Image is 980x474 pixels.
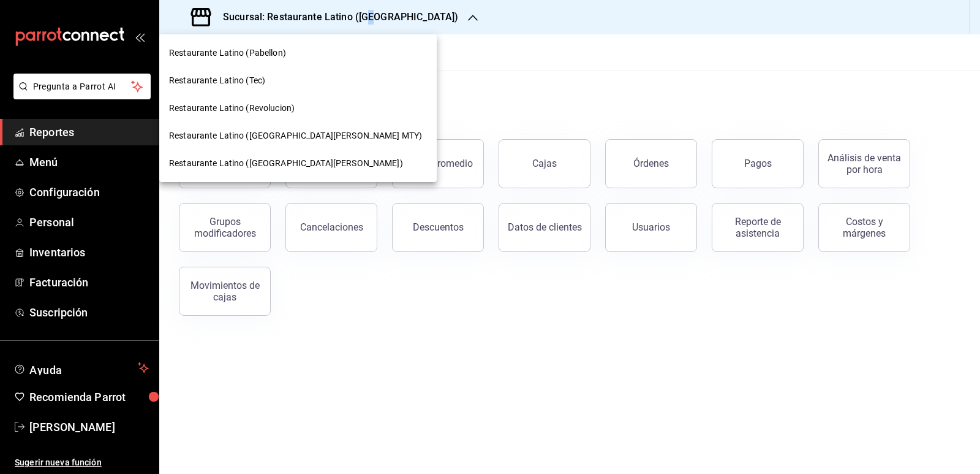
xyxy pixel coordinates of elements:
[169,74,265,87] span: Restaurante Latino (Tec)
[159,122,437,150] div: Restaurante Latino ([GEOGRAPHIC_DATA][PERSON_NAME] MTY)
[159,67,437,94] div: Restaurante Latino (Tec)
[169,102,295,115] span: Restaurante Latino (Revolucion)
[169,157,403,170] span: Restaurante Latino ([GEOGRAPHIC_DATA][PERSON_NAME])
[159,150,437,177] div: Restaurante Latino ([GEOGRAPHIC_DATA][PERSON_NAME])
[159,94,437,122] div: Restaurante Latino (Revolucion)
[169,47,286,59] span: Restaurante Latino (Pabellon)
[159,39,437,67] div: Restaurante Latino (Pabellon)
[169,129,422,142] span: Restaurante Latino ([GEOGRAPHIC_DATA][PERSON_NAME] MTY)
